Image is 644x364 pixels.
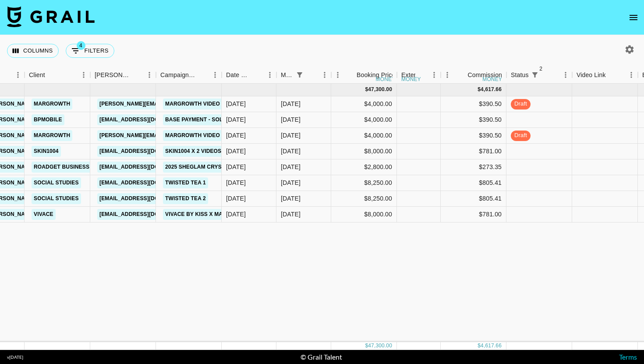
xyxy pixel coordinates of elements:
div: $805.41 [441,175,506,191]
div: money [376,77,396,82]
div: 47,300.00 [368,342,392,350]
a: BPMobile [32,114,64,125]
div: Sep '25 [281,194,301,203]
a: 2025 SHEGLAM Crystal Jelly Glaze Stick NEW SHEADES Campaign! [163,162,362,173]
div: Campaign (Type) [160,67,196,84]
button: Menu [331,68,344,81]
a: VIVACE BY KISS x MAYALOVEE3 [163,209,252,220]
a: Social Studies [32,193,81,204]
div: money [401,77,421,82]
button: Sort [251,69,263,81]
div: Sep '25 [281,178,301,187]
button: Menu [77,68,90,81]
button: Menu [209,68,222,81]
button: Sort [131,69,143,81]
div: Sep '25 [281,115,301,124]
div: money [482,77,502,82]
div: [PERSON_NAME] [95,67,131,84]
div: 12/08/2025 [226,115,246,124]
div: 1 active filter [294,69,306,81]
button: Menu [11,68,25,81]
div: $4,000.00 [331,128,397,144]
div: $ [478,86,481,93]
button: Menu [428,68,441,81]
button: Sort [344,69,357,81]
a: margrowth [32,130,72,141]
a: [EMAIL_ADDRESS][DOMAIN_NAME] [97,162,195,173]
div: Status [506,67,572,84]
a: skin1004 x 2 videos [163,146,223,157]
div: Campaign (Type) [156,67,222,84]
div: $805.41 [441,191,506,207]
a: Roadget Business [DOMAIN_NAME]. [32,162,139,173]
button: Menu [441,68,454,81]
div: Sep '25 [281,163,301,171]
a: Terms [619,353,637,361]
div: Booking Price [357,67,395,84]
button: Menu [263,68,276,81]
div: $273.35 [441,159,506,175]
div: 09/06/2025 [226,163,246,171]
div: $8,250.00 [331,191,397,207]
div: $ [478,342,481,350]
button: Sort [455,69,467,81]
a: twisted tea 1 [163,177,208,188]
div: Date Created [226,67,251,84]
a: [EMAIL_ADDRESS][DOMAIN_NAME] [97,177,195,188]
a: Social Studies [32,177,81,188]
a: base payment - Solvo [163,114,232,125]
div: Sep '25 [281,210,301,219]
img: Grail Talent [7,6,95,27]
div: Sep '25 [281,99,301,108]
a: [PERSON_NAME][EMAIL_ADDRESS][DOMAIN_NAME] [97,99,240,110]
div: 29/07/2025 [226,99,246,108]
button: Select columns [7,44,59,58]
button: Menu [559,68,572,81]
div: Status [511,67,529,84]
a: VIVACE [32,209,56,220]
div: © Grail Talent [301,353,342,361]
button: Menu [143,68,156,81]
div: 47,300.00 [368,86,392,93]
div: Sep '25 [281,131,301,140]
a: SKIN1004 [32,146,61,157]
button: Sort [45,69,57,81]
a: [EMAIL_ADDRESS][DOMAIN_NAME] [97,146,195,157]
div: $2,800.00 [331,159,397,175]
a: margrowth video 5 [163,99,226,110]
div: Month Due [276,67,331,84]
div: $781.00 [441,144,506,159]
button: Sort [541,69,553,81]
a: [EMAIL_ADDRESS][DOMAIN_NAME] [97,209,195,220]
button: Sort [196,69,209,81]
a: twisted tea 2 [163,193,208,204]
div: 4,617.66 [481,86,502,93]
button: Sort [606,69,618,81]
button: Menu [318,68,331,81]
div: 27/03/2025 [226,147,246,155]
a: [EMAIL_ADDRESS][DOMAIN_NAME] [97,193,195,204]
div: Video Link [572,67,638,84]
div: $8,250.00 [331,175,397,191]
span: 4 [77,41,85,50]
div: Month Due [281,67,294,84]
div: $ [365,342,368,350]
span: 2 [537,64,545,73]
div: Client [29,67,45,84]
div: 13/08/2025 [226,178,246,187]
div: Video Link [577,67,606,84]
button: Show filters [529,69,541,81]
div: $4,000.00 [331,96,397,112]
div: 2 active filters [529,69,541,81]
button: Menu [625,68,638,81]
span: draft [511,131,531,140]
div: Client [25,67,90,84]
button: Show filters [294,69,306,81]
div: $8,000.00 [331,207,397,223]
div: $781.00 [441,207,506,223]
a: [PERSON_NAME][EMAIL_ADDRESS][DOMAIN_NAME] [97,130,240,141]
div: 15/03/2025 [226,210,246,219]
a: margrowth [32,99,72,110]
a: Margrowth video 4 actual [163,130,250,141]
div: v [DATE] [7,354,23,360]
